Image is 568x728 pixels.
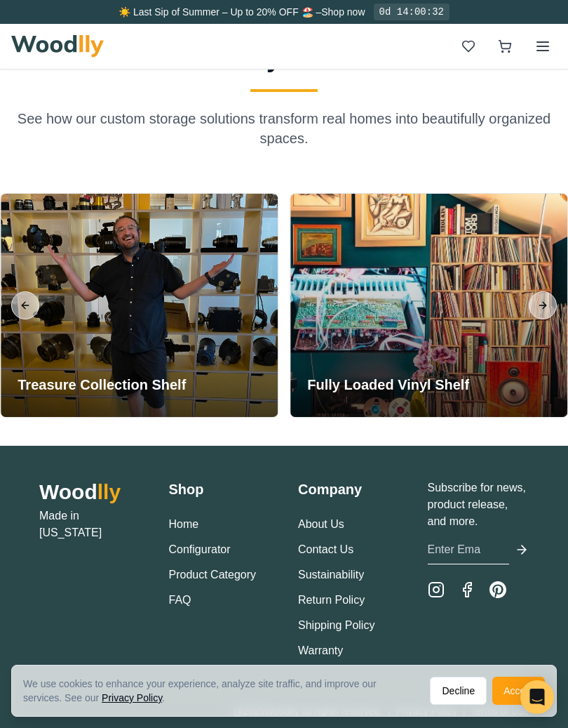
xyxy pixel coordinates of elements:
[520,680,554,714] div: Open Intercom Messenger
[459,581,475,598] a: Facebook
[18,375,186,395] h3: Treasure Collection Shelf
[298,619,374,631] a: Shipping Policy
[169,541,231,558] button: Configurator
[489,581,506,598] a: Pinterest
[428,536,510,564] input: Enter Email
[169,569,257,581] a: Product Category
[39,508,141,541] p: Made in [US_STATE]
[430,677,487,705] button: Decline
[428,581,445,598] a: Instagram
[298,543,353,555] a: Contact Us
[119,6,321,18] span: ☀️ Last Sip of Summer – Up to 20% OFF 🏖️ –
[374,4,449,20] div: 0d 14:00:32
[169,594,191,606] a: FAQ
[298,479,400,499] h3: Company
[298,518,344,530] a: About Us
[298,644,343,656] a: Warranty
[11,35,104,58] img: Woodlly
[39,479,141,505] h2: Wood
[428,479,529,530] p: Subscribe for news, product release, and more.
[298,594,365,606] a: Return Policy
[492,677,545,705] button: Accept
[307,375,469,395] h3: Fully Loaded Vinyl Shelf
[169,518,199,530] a: Home
[17,109,551,148] p: See how our custom storage solutions transform real homes into beautifully organized spaces.
[298,569,364,581] a: Sustainability
[321,6,365,18] a: Shop now
[102,692,162,703] a: Privacy Policy
[169,479,271,499] h3: Shop
[23,677,419,705] div: We use cookies to enhance your experience, analyze site traffic, and improve our services. See our .
[97,480,121,503] span: lly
